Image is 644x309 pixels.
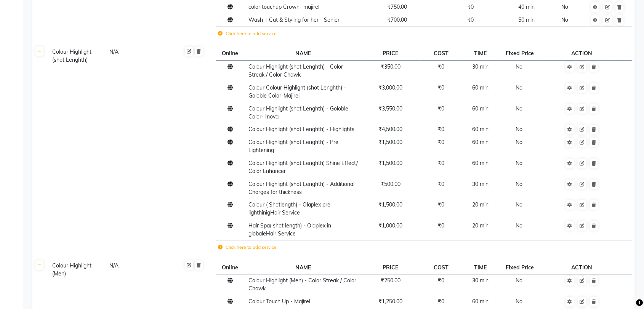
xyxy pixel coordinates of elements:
span: Colour Highlight (shot Lenghth) - Goloble Color- Inova [248,105,348,120]
span: No [516,201,522,208]
th: TIME [461,47,500,60]
span: 40 min [518,3,535,10]
span: Colour Highlight (Men) - Color Streak / Color Chawk [248,277,356,292]
th: NAME [246,47,360,60]
div: Colour Highlight (Men) [49,261,106,279]
span: 30 min [472,181,489,187]
span: 30 min [472,277,489,284]
th: Fixed Price [500,261,541,274]
th: TIME [461,261,500,274]
span: ₹1,250.00 [378,298,402,305]
span: ₹0 [437,139,444,146]
th: NAME [246,261,360,274]
span: ₹700.00 [387,16,407,23]
span: 50 min [518,16,535,23]
div: N/A [109,47,165,65]
span: No [516,277,522,284]
span: ₹0 [437,201,444,208]
label: Click here to add service [218,30,277,37]
span: 60 min [472,84,489,91]
span: 30 min [472,63,489,70]
span: ₹0 [467,16,474,23]
span: Colour Highlight (shot Lenghth) - Pre Lightening [248,139,338,154]
th: PRICE [360,261,420,274]
span: ₹0 [437,181,444,187]
span: ₹0 [437,126,444,133]
span: No [516,63,522,70]
span: Colour Touch Up - Majirel [248,298,310,305]
span: ₹0 [437,277,444,284]
th: Online [216,47,246,60]
span: Colour ( Shotlength) - Olaplex pre lighthinigHair Service [248,201,330,216]
span: 20 min [472,201,489,208]
span: color touchup Crown- majirel [248,3,319,10]
span: Hair Spa( shot length) - Olaplex in globaleHair Service [248,222,331,237]
th: ACTION [541,261,622,274]
span: ₹0 [437,84,444,91]
span: 20 min [472,222,489,229]
span: 60 min [472,105,489,112]
span: ₹0 [437,160,444,167]
span: ₹500.00 [381,181,400,187]
span: ₹0 [437,63,444,70]
span: ₹3,000.00 [378,84,402,91]
th: ACTION [541,47,622,60]
span: No [561,16,568,23]
span: No [516,139,522,146]
span: No [516,126,522,133]
span: No [561,3,568,10]
span: No [516,298,522,305]
span: Colour Highlight (shot Lenghth) - Color Streak / Color Chawk [248,63,343,78]
span: ₹1,500.00 [378,160,402,167]
label: Click here to add service [218,244,277,251]
span: Colour Colour Highlight (shot Lenghth) - Goloble Color-Majirel [248,84,346,99]
span: Colour Highlight (shot Lenghth) - Additional Charges for thickness [248,181,354,195]
span: ₹1,000.00 [378,222,402,229]
th: COST [420,47,461,60]
th: Fixed Price [500,47,541,60]
th: COST [420,261,461,274]
span: ₹750.00 [387,3,407,10]
span: 60 min [472,139,489,146]
span: ₹0 [437,298,444,305]
span: ₹0 [437,105,444,112]
span: No [516,84,522,91]
span: 60 min [472,298,489,305]
span: ₹250.00 [381,277,400,284]
span: Wash + Cut & Styling for her - Senier [248,16,340,23]
span: ₹3,550.00 [378,105,402,112]
span: ₹350.00 [381,63,400,70]
span: ₹0 [467,3,474,10]
span: ₹4,500.00 [378,126,402,133]
span: No [516,105,522,112]
span: 60 min [472,160,489,167]
div: Colour Highlight (shot Lenghth) [49,47,106,65]
span: ₹0 [437,222,444,229]
span: No [516,160,522,167]
span: ₹1,500.00 [378,201,402,208]
span: 60 min [472,126,489,133]
span: Colour Highlight (shot Lenghth) - Highlights [248,126,354,133]
span: Colour Highlight (shot Lenghth) Shine Effect/ Color Enhancer [248,160,358,175]
th: Online [216,261,246,274]
span: ₹1,500.00 [378,139,402,146]
span: No [516,222,522,229]
th: PRICE [360,47,420,60]
span: No [516,181,522,187]
div: N/A [109,261,165,279]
